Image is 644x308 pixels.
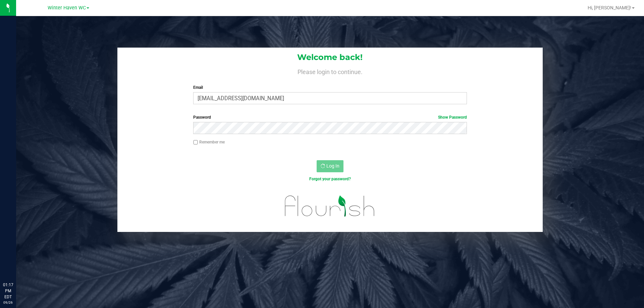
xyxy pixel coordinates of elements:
[588,5,631,10] span: Hi, [PERSON_NAME]!
[438,115,467,120] a: Show Password
[193,140,198,145] input: Remember me
[117,53,543,62] h1: Welcome back!
[309,177,351,181] a: Forgot your password?
[117,67,543,75] h4: Please login to continue.
[277,189,383,223] img: flourish_logo.svg
[193,84,467,90] label: Email
[3,282,13,300] p: 01:17 PM EDT
[193,115,211,120] span: Password
[3,300,13,305] p: 09/26
[326,163,339,169] span: Log In
[193,139,225,145] label: Remember me
[48,5,86,11] span: Winter Haven WC
[317,160,343,172] button: Log In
